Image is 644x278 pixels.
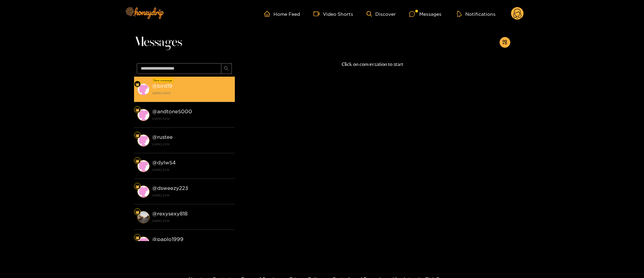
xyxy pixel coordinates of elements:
[135,133,139,137] img: Fan Level
[264,11,300,17] a: Home Feed
[152,160,176,165] strong: @ dylw54
[137,109,149,121] img: conversation
[367,11,396,17] a: Discover
[224,66,229,72] span: search
[313,11,353,17] a: Video Shorts
[137,211,149,223] img: conversation
[135,159,139,163] img: Fan Level
[135,236,139,240] img: Fan Level
[137,237,149,249] img: conversation
[152,141,231,147] strong: [DATE] 23:18
[152,218,231,224] strong: [DATE] 23:18
[500,37,510,48] button: appstore-add
[137,134,149,147] img: conversation
[135,82,139,86] img: Fan Level
[152,134,173,140] strong: @ rustee
[135,210,139,214] img: Fan Level
[455,10,498,17] button: Notifications
[221,63,232,74] button: search
[152,236,183,242] strong: @ paplo1999
[137,160,149,172] img: conversation
[135,185,139,189] img: Fan Level
[152,185,188,191] strong: @ dsweezy223
[152,192,231,198] strong: [DATE] 23:18
[409,10,441,18] div: Messages
[235,61,510,68] p: Click on conversation to start
[152,167,231,173] strong: [DATE] 23:18
[152,83,172,89] strong: @ bird19
[152,116,231,122] strong: [DATE] 02:12
[153,78,174,83] div: New message
[152,211,187,216] strong: @ rexysexy818
[313,11,323,17] span: video-camera
[152,90,231,96] strong: [DATE] 04:03
[134,34,182,50] span: Messages
[137,83,149,95] img: conversation
[264,11,273,17] span: home
[137,186,149,198] img: conversation
[152,109,192,114] strong: @ andtone5000
[135,108,139,112] img: Fan Level
[502,40,507,45] span: appstore-add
